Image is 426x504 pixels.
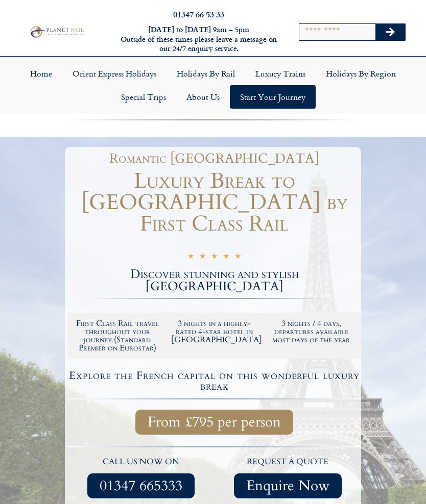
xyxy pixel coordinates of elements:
[173,8,224,20] a: 01347 66 53 33
[28,25,85,39] img: Planet Rail Train Holidays Logo
[87,473,195,498] a: 01347 665333
[176,85,230,109] a: About Us
[220,456,357,469] p: request a quote
[148,416,281,429] span: From £795 per person
[5,62,421,109] nav: Menu
[199,253,206,262] i: ★
[230,85,316,109] a: Start your Journey
[211,253,218,262] i: ★
[171,319,258,344] h2: 3 nights in a highly-rated 4-star hotel in [GEOGRAPHIC_DATA]
[245,62,316,85] a: Luxury Trains
[67,170,361,235] h1: Luxury Break to [GEOGRAPHIC_DATA] by First Class Rail
[316,62,406,85] a: Holidays by Region
[20,62,62,85] a: Home
[246,480,329,492] span: Enquire Now
[73,152,356,165] h1: Romantic [GEOGRAPHIC_DATA]
[73,456,209,469] p: call us now on
[74,319,161,352] h2: First Class Rail travel throughout your journey (Standard Premier on Eurostar)
[62,62,167,85] a: Orient Express Holidays
[116,25,281,54] h6: [DATE] to [DATE] 9am – 5pm Outside of these times please leave a message on our 24/7 enquiry serv...
[67,268,361,293] h2: Discover stunning and stylish [GEOGRAPHIC_DATA]
[100,480,182,492] span: 01347 665333
[135,410,293,435] a: From £795 per person
[187,251,241,262] div: 5/5
[111,85,176,109] a: Special Trips
[69,370,360,392] h4: Explore the French capital on this wonderful luxury break
[234,253,241,262] i: ★
[223,253,229,262] i: ★
[234,473,342,498] a: Enquire Now
[268,319,354,344] h2: 3 nights / 4 days, departures available most days of the year
[187,253,194,262] i: ★
[167,62,245,85] a: Holidays by Rail
[375,24,405,40] button: Search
